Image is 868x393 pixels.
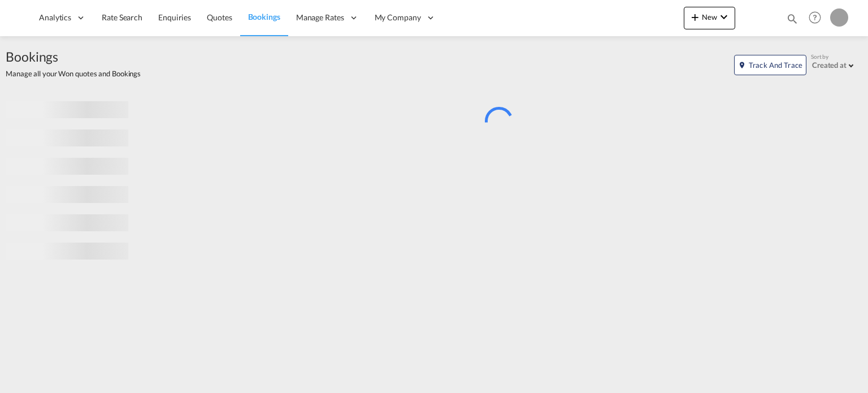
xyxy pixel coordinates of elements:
[688,10,702,24] md-icon: icon-plus 400-fg
[738,61,746,69] md-icon: icon-map-marker
[688,12,731,21] span: New
[158,12,191,22] span: Enquiries
[102,12,142,22] span: Rate Search
[39,12,71,23] span: Analytics
[684,7,735,29] button: icon-plus 400-fgNewicon-chevron-down
[811,53,828,61] span: Sort by
[207,12,232,22] span: Quotes
[248,12,280,21] span: Bookings
[786,12,798,29] div: icon-magnify
[734,55,806,75] button: icon-map-markerTrack and Trace
[717,10,731,24] md-icon: icon-chevron-down
[296,12,344,23] span: Manage Rates
[6,68,141,79] span: Manage all your Won quotes and Bookings
[375,12,421,23] span: My Company
[805,8,824,27] span: Help
[786,12,798,25] md-icon: icon-magnify
[812,61,847,70] div: Created at
[805,8,830,28] div: Help
[6,47,141,66] span: Bookings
